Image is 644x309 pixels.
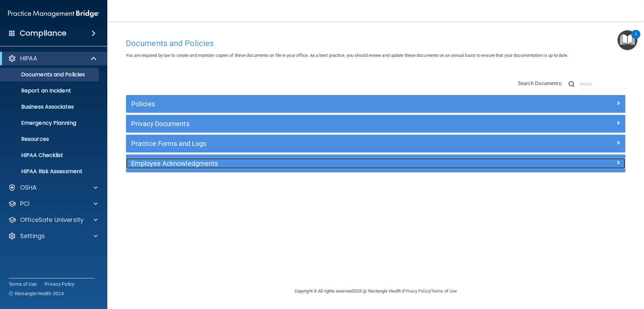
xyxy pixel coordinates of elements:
[131,138,620,149] a: Practice Forms and Logs
[131,120,495,127] h5: Privacy Documents
[431,288,457,294] a: Terms of Use
[9,290,64,297] span: Ⓒ Rectangle Health 2024
[131,100,495,108] h5: Policies
[618,30,637,50] button: Open Resource Center, 1 new notification
[4,104,96,110] p: Business Associates
[4,136,96,143] p: Resources
[528,261,636,288] iframe: Drift Widget Chat Controller
[131,99,620,109] a: Policies
[45,281,75,287] a: Privacy Policy
[635,34,637,43] div: 1
[4,168,96,175] p: HIPAA Risk Assessment
[8,54,97,63] a: HIPAA
[580,79,626,89] input: Search
[518,80,562,86] span: Search Documents:
[131,160,495,167] h5: Employee Acknowledgments
[131,140,495,147] h5: Practice Forms and Logs
[9,281,37,287] a: Terms of Use
[20,200,30,208] p: PCI
[4,152,96,159] p: HIPAA Checklist
[8,7,99,21] img: PMB logo
[131,118,620,129] a: Privacy Documents
[126,39,626,48] h4: Documents and Policies
[8,200,98,208] a: PCI
[403,288,430,294] a: Privacy Policy
[8,216,98,224] a: OfficeSafe University
[20,184,37,192] p: OSHA
[4,120,96,126] p: Emergency Planning
[8,184,98,192] a: OSHA
[253,280,498,302] div: Copyright © All rights reserved 2025 @ Rectangle Health | |
[569,81,575,87] img: ic-search.3b580494.png
[20,216,84,224] p: OfficeSafe University
[20,232,45,240] p: Settings
[20,29,66,38] h4: Compliance
[8,232,98,240] a: Settings
[20,54,37,63] p: HIPAA
[131,158,620,169] a: Employee Acknowledgments
[126,53,568,58] span: You are required by law to create and maintain copies of these documents on file in your office. ...
[4,87,96,94] p: Report an Incident
[4,71,96,78] p: Documents and Policies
